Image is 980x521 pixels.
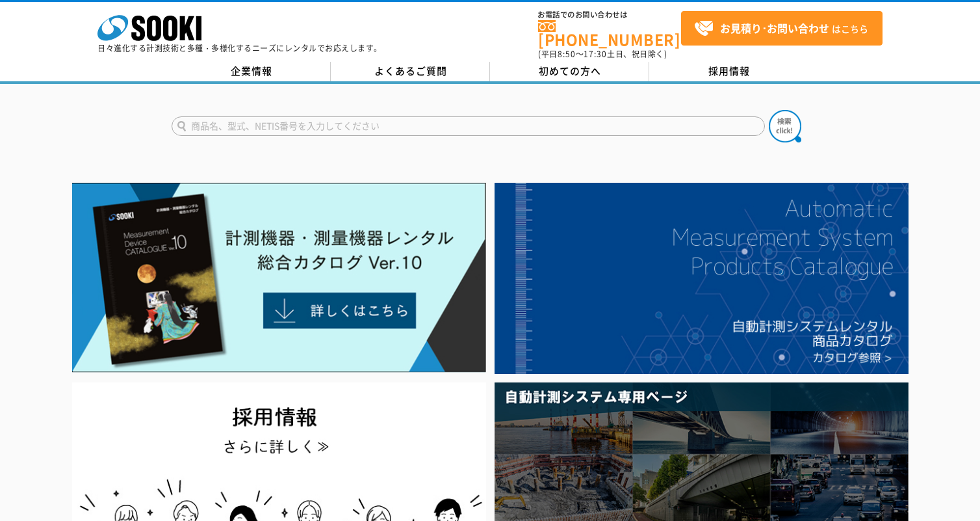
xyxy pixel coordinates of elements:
a: お見積り･お問い合わせはこちら [681,11,883,46]
a: [PHONE_NUMBER] [538,20,681,47]
span: 8:50 [558,48,576,60]
span: お電話でのお問い合わせは [538,11,681,19]
a: よくあるご質問 [331,62,490,81]
p: 日々進化する計測技術と多種・多様化するニーズにレンタルでお応えします。 [97,44,382,52]
a: 採用情報 [649,62,808,81]
img: Catalog Ver10 [72,183,486,373]
a: 企業情報 [172,62,331,81]
input: 商品名、型式、NETIS番号を入力してください [172,116,765,136]
span: 17:30 [584,48,607,60]
span: はこちら [694,19,868,38]
a: 初めての方へ [490,62,649,81]
strong: お見積り･お問い合わせ [720,20,829,36]
span: 初めての方へ [539,64,601,78]
span: (平日 ～ 土日、祝日除く) [538,48,667,60]
img: 自動計測システムカタログ [495,183,909,374]
img: btn_search.png [769,110,801,142]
